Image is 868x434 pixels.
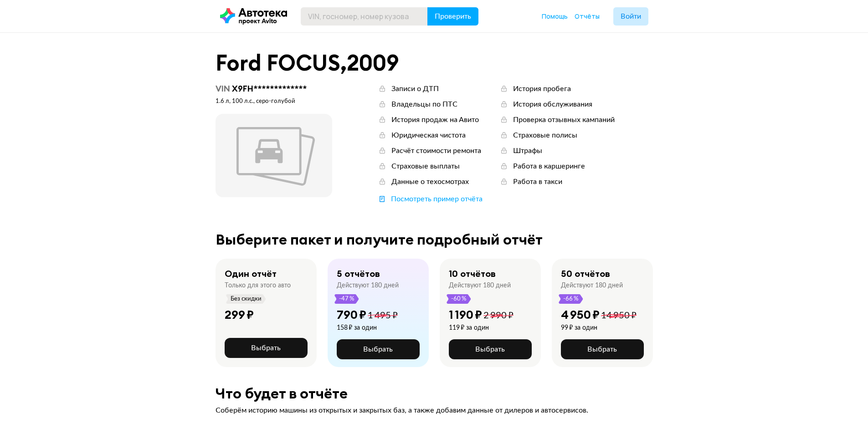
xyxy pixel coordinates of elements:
[561,307,600,322] div: 4 950 ₽
[435,13,471,20] span: Проверить
[368,311,398,320] span: 1 495 ₽
[513,130,577,140] div: Страховые полисы
[337,281,399,290] div: Действуют 180 дней
[563,294,579,304] span: -66 %
[225,281,291,290] div: Только для этого авто
[621,13,641,20] span: Войти
[449,339,532,359] button: Выбрать
[378,194,483,204] a: Посмотреть пример отчёта
[601,311,637,320] span: 14 950 ₽
[513,99,592,109] div: История обслуживания
[391,115,479,125] div: История продаж на Авито
[513,177,562,187] div: Работа в такси
[301,7,428,26] input: VIN, госномер, номер кузова
[216,83,230,94] span: VIN
[513,146,542,156] div: Штрафы
[337,268,380,280] div: 5 отчётов
[427,7,478,26] button: Проверить
[449,268,496,280] div: 10 отчётов
[587,346,617,353] span: Выбрать
[230,294,262,304] span: Без скидки
[475,346,505,353] span: Выбрать
[575,12,600,21] a: Отчёты
[337,324,398,332] div: 158 ₽ за один
[449,307,482,322] div: 1 190 ₽
[216,385,653,402] div: Что будет в отчёте
[542,12,568,21] a: Помощь
[251,344,281,352] span: Выбрать
[451,294,467,304] span: -60 %
[561,324,637,332] div: 99 ₽ за один
[542,12,568,20] span: Помощь
[561,339,644,359] button: Выбрать
[391,99,457,109] div: Владельцы по ПТС
[513,161,585,171] div: Работа в каршеринге
[225,307,254,322] div: 299 ₽
[483,311,514,320] span: 2 990 ₽
[513,115,615,125] div: Проверка отзывных кампаний
[216,51,653,75] div: Ford FOCUS , 2009
[575,12,600,20] span: Отчёты
[337,307,366,322] div: 790 ₽
[613,7,648,26] button: Войти
[449,281,511,290] div: Действуют 180 дней
[225,268,277,280] div: Один отчёт
[391,161,460,171] div: Страховые выплаты
[391,84,439,94] div: Записи о ДТП
[561,281,623,290] div: Действуют 180 дней
[216,231,653,248] div: Выберите пакет и получите подробный отчёт
[363,346,393,353] span: Выбрать
[391,130,466,140] div: Юридическая чистота
[513,84,571,94] div: История пробега
[337,339,420,359] button: Выбрать
[216,405,653,415] div: Соберём историю машины из открытых и закрытых баз, а также добавим данные от дилеров и автосервисов.
[216,97,332,106] div: 1.6 л, 100 л.c., серо-голубой
[339,294,355,304] span: -47 %
[561,268,610,280] div: 50 отчётов
[449,324,514,332] div: 119 ₽ за один
[391,194,483,204] div: Посмотреть пример отчёта
[391,177,469,187] div: Данные о техосмотрах
[225,338,308,358] button: Выбрать
[391,146,481,156] div: Расчёт стоимости ремонта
